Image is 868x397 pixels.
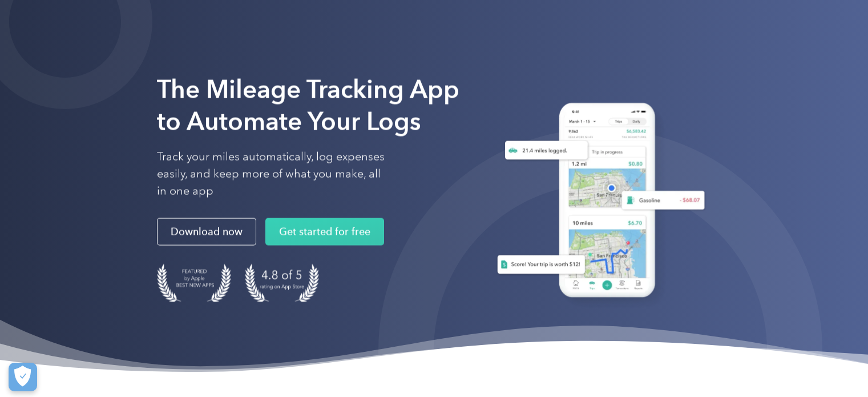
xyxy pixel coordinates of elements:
[157,218,256,246] a: Download now
[157,149,385,200] p: Track your miles automatically, log expenses easily, and keep more of what you make, all in one app
[9,363,37,391] button: Cookies Settings
[265,218,384,246] a: Get started for free
[245,264,319,302] img: 4.9 out of 5 stars on the app store
[157,264,231,302] img: Badge for Featured by Apple Best New Apps
[157,74,459,137] strong: The Mileage Tracking App to Automate Your Logs
[483,94,712,311] img: Everlance, mileage tracker app, expense tracking app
